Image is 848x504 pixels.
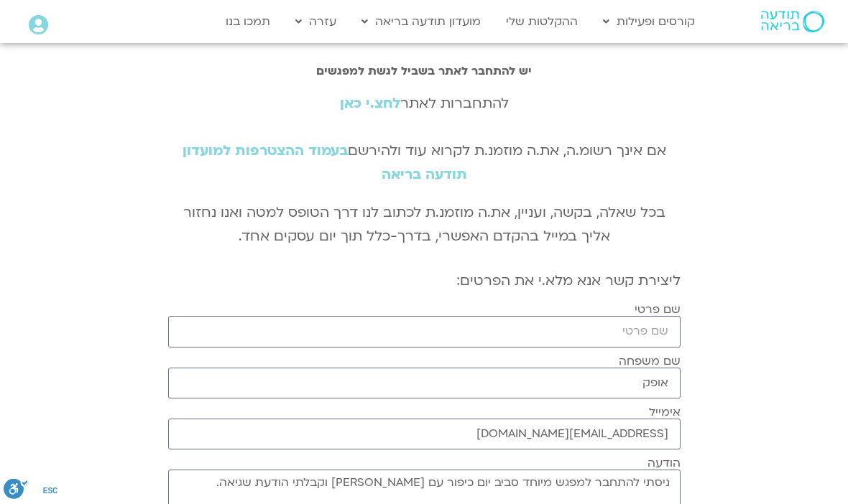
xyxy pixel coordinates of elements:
a: עזרה [288,8,344,35]
a: קורסים ופעילות [596,8,702,35]
a: בעמוד ההצטרפות למועדון תודעה בריאה [183,141,467,184]
a: מועדון תודעה בריאה [354,8,488,35]
p: בכל שאלה, בקשה, ועניין, את.ה מוזמנ.ת לכתוב לנו דרך הטופס למטה ואנו נחזור אליך במייל בהקדם האפשרי,... [168,201,681,248]
img: תודעה בריאה [761,11,824,32]
label: שם פרטי [635,303,681,316]
h2: יש להתחבר לאתר בשביל לגשת למפגשים [168,65,681,78]
a: ההקלטות שלי [499,8,585,35]
a: לחצ.י כאן [340,94,400,113]
div: להתחברות לאתר אם אינך רשומ.ה, את.ה מוזמנ.ת לקרוא עוד ולהירשם [168,92,681,187]
input: שם משפחה [168,368,681,398]
label: אימייל [649,406,681,419]
input: שם פרטי [168,316,681,347]
label: שם משפחה [619,355,681,368]
label: הודעה [647,457,681,470]
input: אימייל [168,419,681,449]
a: תמכו בנו [218,8,277,35]
h2: ליצירת קשר אנא מלא.י את הפרטים: [168,273,681,289]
